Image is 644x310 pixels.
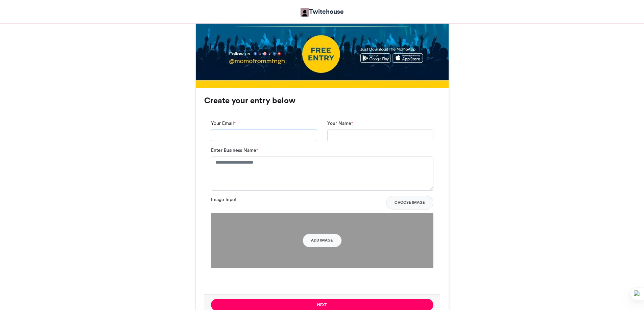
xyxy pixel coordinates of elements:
label: Your Name [327,120,353,127]
label: Your Email [211,120,236,127]
img: Twitchouse Marketing [301,8,309,17]
button: Add Image [303,234,341,247]
label: Enter Business Name [211,147,258,154]
label: Image Input [211,196,237,203]
button: Choose Image [386,196,433,209]
h3: Create your entry below [204,96,440,105]
a: Twitchouse [301,7,344,17]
